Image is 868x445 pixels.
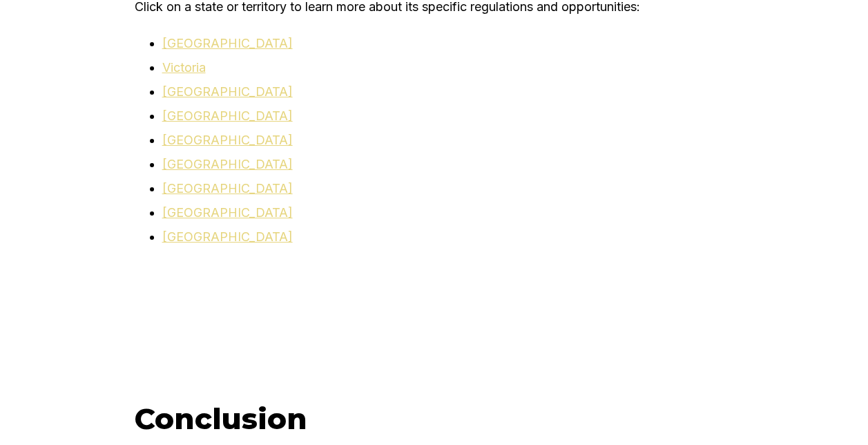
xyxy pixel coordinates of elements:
a: [GEOGRAPHIC_DATA] [162,181,293,196]
a: [GEOGRAPHIC_DATA] [162,133,293,147]
a: Victoria [162,60,206,75]
a: [GEOGRAPHIC_DATA] [162,157,293,171]
a: [GEOGRAPHIC_DATA] [162,84,293,99]
a: [GEOGRAPHIC_DATA] [162,229,293,244]
a: [GEOGRAPHIC_DATA] [162,108,293,123]
h2: Conclusion [135,401,734,437]
a: [GEOGRAPHIC_DATA] [162,36,293,50]
a: [GEOGRAPHIC_DATA] [162,205,293,220]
